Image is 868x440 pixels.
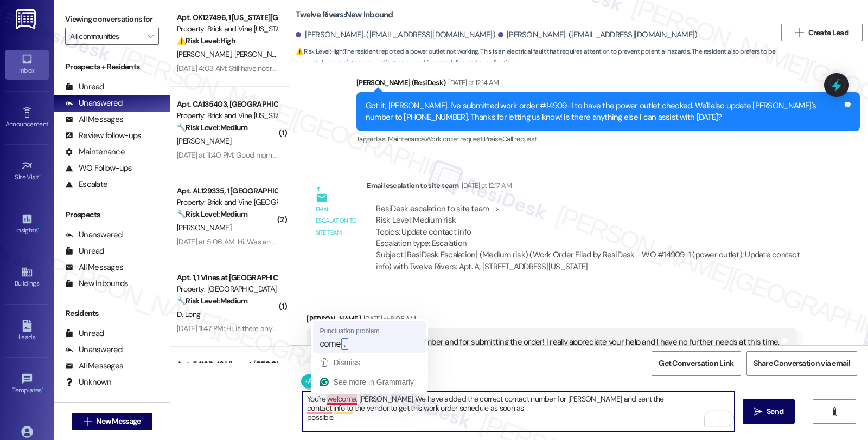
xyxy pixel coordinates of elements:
span: [PERSON_NAME] [177,136,231,146]
span: [PERSON_NAME] [177,49,234,59]
div: Property: [GEOGRAPHIC_DATA] Apts [177,283,277,295]
span: [PERSON_NAME] [234,49,289,59]
input: All communities [70,28,142,45]
button: Get Conversation Link [652,351,741,376]
div: All Messages [65,360,123,372]
div: Tagged as: [356,131,860,147]
strong: 🔧 Risk Level: Medium [177,209,247,219]
a: Inbox [5,50,49,79]
div: Review follow-ups [65,130,141,141]
div: Unread [65,328,104,339]
div: [DATE] at 12:14 AM [445,77,499,88]
i:  [84,417,92,426]
div: Apt. 5416B, .16 Vines at [GEOGRAPHIC_DATA] [177,359,277,370]
div: Unanswered [65,229,123,241]
textarea: To enrich screen reader interactions, please activate Accessibility in Grammarly extension settings [303,391,735,432]
div: [DATE] at 12:17 AM [459,180,512,191]
div: [PERSON_NAME]. ([EMAIL_ADDRESS][DOMAIN_NAME]) [296,29,495,41]
div: [PERSON_NAME] (ResiDesk) [356,77,860,92]
b: Twelve Rivers: New Inbound [296,9,393,21]
div: Got it, [PERSON_NAME]. I've submitted work order #14909-1 to have the power outlet checked. We'll... [366,100,843,124]
button: New Message [72,413,152,430]
div: All Messages [65,114,123,125]
strong: ⚠️ Risk Level: High [296,47,342,56]
div: [PERSON_NAME]. ([EMAIL_ADDRESS][DOMAIN_NAME]) [498,29,698,41]
a: Buildings [5,263,49,292]
a: Leads [5,316,49,346]
span: Maintenance , [388,134,425,144]
div: [DATE] at 8:05 AM [361,313,416,325]
span: Get Conversation Link [659,358,733,369]
div: [DATE] 4:03 AM: Still have not received an email response. [177,63,358,73]
div: New Inbounds [65,278,128,289]
div: Property: Brick and Vine [GEOGRAPHIC_DATA] [177,197,277,208]
div: Apt. AL129335, 1 [GEOGRAPHIC_DATA] [177,185,277,197]
span: New Message [96,416,141,427]
button: Share Conversation via email [746,351,857,376]
div: Subject: [ResiDesk Escalation] (Medium risk) (Work Order Filed by ResiDesk - WO #14909-1 (power o... [376,249,801,273]
span: [PERSON_NAME] [177,223,231,232]
span: • [37,225,39,232]
div: [PERSON_NAME] [307,313,796,328]
i:  [754,407,762,416]
div: ResiDesk escalation to site team -> Risk Level: Medium risk Topics: Update contact info Escalatio... [376,203,801,250]
div: All Messages [65,262,123,273]
button: Send [743,399,795,424]
img: ResiDesk Logo [16,9,38,29]
span: • [42,385,43,392]
i:  [148,32,154,41]
div: WO Follow-ups [65,163,132,174]
a: Templates • [5,370,49,399]
div: Property: Brick and Vine [US_STATE][GEOGRAPHIC_DATA] [177,23,277,35]
div: Thank you for correcting her number and for submitting the order! I really appreciate your help a... [316,337,779,348]
div: Apt. 1, 1 Vines at [GEOGRAPHIC_DATA] [177,272,277,283]
span: Send [767,406,783,417]
span: Praise , [484,134,502,144]
label: Viewing conversations for [65,11,159,28]
div: Unread [65,245,104,257]
div: Apt. CA135403, [GEOGRAPHIC_DATA][US_STATE] [177,99,277,110]
div: Prospects + Residents [54,61,170,73]
div: Prospects [54,209,170,221]
div: Unanswered [65,344,123,355]
div: Escalate [65,179,107,190]
a: Insights • [5,210,49,239]
span: Create Lead [808,27,848,38]
div: Property: Brick and Vine [US_STATE] [177,110,277,121]
i:  [795,28,803,37]
strong: 🔧 Risk Level: Medium [177,296,247,306]
span: • [39,172,41,179]
span: D. Long [177,309,200,319]
span: Call request [502,134,537,144]
div: Unread [65,81,104,93]
div: Residents [54,308,170,319]
div: Email escalation to site team [367,180,810,195]
div: Unknown [65,377,111,388]
div: Unanswered [65,98,123,109]
span: Work order request , [425,134,484,144]
div: [DATE] 11:47 PM: Hi, is there anyway I can get an emailed copy of my lease? The one with my signa... [177,323,635,333]
div: Apt. OK127496, 1 [US_STATE][GEOGRAPHIC_DATA] [177,12,277,23]
strong: 🔧 Risk Level: Medium [177,122,247,132]
a: Site Visit • [5,157,49,186]
strong: ⚠️ Risk Level: High [177,36,235,46]
span: : The resident reported a power outlet not working. This is an electrical fault that requires att... [296,46,776,69]
div: Maintenance [65,146,125,158]
button: Create Lead [781,24,863,41]
div: Email escalation to site team [316,204,358,238]
i:  [831,407,839,416]
div: [DATE] at 5:06 AM: Hi. Was an answer ever received? [177,237,343,247]
span: Share Conversation via email [754,358,850,369]
span: • [48,119,50,126]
